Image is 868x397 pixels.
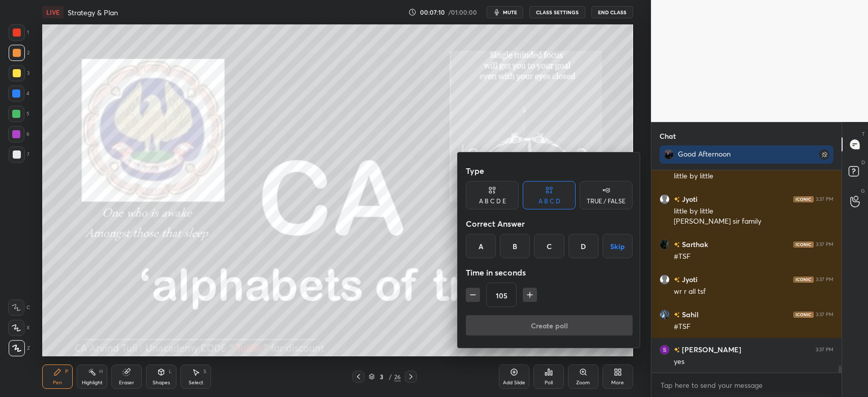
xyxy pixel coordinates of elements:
[466,234,496,258] div: A
[534,234,564,258] div: C
[479,198,506,204] div: A B C D E
[587,198,625,204] div: TRUE / FALSE
[466,262,633,283] div: Time in seconds
[538,198,560,204] div: A B C D
[500,234,530,258] div: B
[603,234,633,258] button: Skip
[466,161,633,181] div: Type
[466,213,633,234] div: Correct Answer
[568,234,598,258] div: D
